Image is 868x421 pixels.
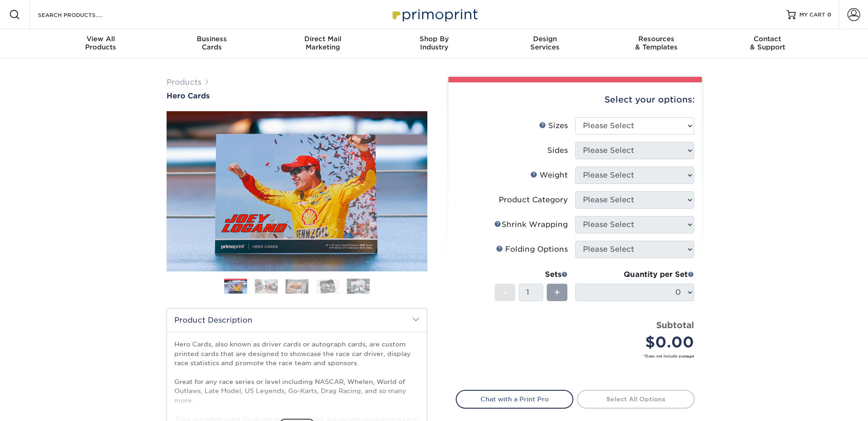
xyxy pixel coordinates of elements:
div: Services [490,35,601,51]
strong: Subtotal [656,320,694,330]
img: Hero Cards 03 [286,279,308,293]
div: Weight [530,170,568,181]
div: Quantity per Set [575,269,694,280]
span: - [503,286,507,299]
div: Sizes [539,120,568,131]
div: & Templates [601,35,712,51]
span: Resources [601,35,712,43]
small: *Does not include postage [463,353,694,359]
input: SEARCH PRODUCTS..... [37,9,126,20]
div: & Support [712,35,823,51]
div: Cards [156,35,267,51]
a: Resources& Templates [601,29,712,59]
div: Folding Options [496,244,568,255]
span: Business [156,35,267,43]
a: Direct MailMarketing [267,29,378,59]
img: Hero Cards 04 [316,279,339,293]
a: BusinessCards [156,29,267,59]
a: Shop ByIndustry [378,29,490,59]
div: Marketing [267,35,378,51]
span: + [554,286,560,299]
a: Select All Options [577,390,695,408]
span: Direct Mail [267,35,378,43]
span: 0 [827,11,831,18]
span: Design [490,35,601,43]
img: Hero Cards 01 [167,109,427,273]
h2: Product Description [167,308,427,332]
div: Product Category [499,194,568,205]
a: Chat with a Print Pro [456,390,573,408]
span: MY CART [799,11,825,19]
img: Primoprint [388,5,480,24]
div: Products [45,35,156,51]
span: View All [45,35,156,43]
div: Industry [378,35,490,51]
div: Sets [495,269,568,280]
img: Hero Cards 01 [224,280,247,294]
div: Sides [547,145,568,156]
img: Hero Cards 02 [255,279,278,293]
a: Products [167,78,201,86]
span: Contact [712,35,823,43]
span: Shop By [378,35,490,43]
div: $0.00 [582,331,694,353]
a: View AllProducts [45,29,156,59]
a: Contact& Support [712,29,823,59]
a: DesignServices [490,29,601,59]
a: Hero Cards [167,92,427,100]
img: Hero Cards 05 [347,278,370,294]
div: Shrink Wrapping [494,219,568,230]
div: Select your options: [456,82,695,117]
